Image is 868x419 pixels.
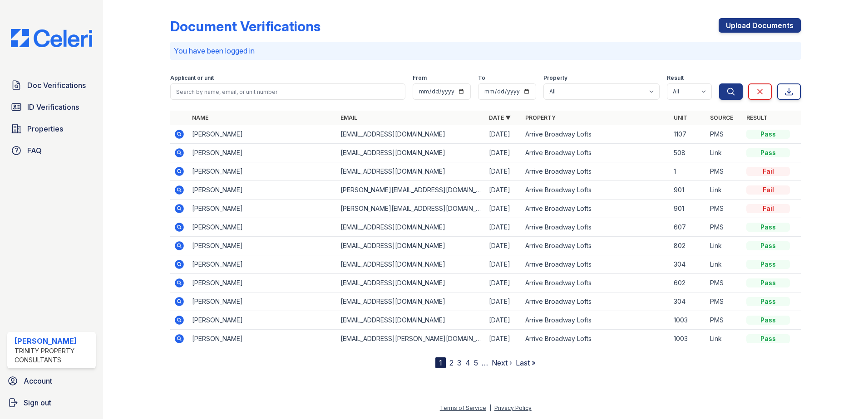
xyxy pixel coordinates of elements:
div: Fail [746,185,790,195]
div: Pass [746,130,790,139]
td: [DATE] [485,162,522,181]
td: Arrive Broadway Lofts [522,274,670,292]
span: Account [24,375,52,386]
td: 802 [670,237,706,255]
span: … [482,357,488,368]
td: [EMAIL_ADDRESS][DOMAIN_NAME] [337,311,485,330]
a: Terms of Service [440,404,486,411]
span: Doc Verifications [27,80,86,91]
td: 901 [670,200,706,218]
td: [PERSON_NAME][EMAIL_ADDRESS][DOMAIN_NAME] [337,181,485,200]
td: PMS [706,311,743,330]
td: Arrive Broadway Lofts [522,218,670,237]
td: 901 [670,181,706,200]
label: From [413,74,427,82]
td: [DATE] [485,125,522,144]
a: 2 [449,358,454,367]
td: [EMAIL_ADDRESS][DOMAIN_NAME] [337,144,485,162]
td: [DATE] [485,255,522,274]
td: [DATE] [485,237,522,255]
td: [DATE] [485,330,522,348]
div: Pass [746,316,790,325]
td: Link [706,181,743,200]
td: 304 [670,292,706,311]
span: Properties [27,123,63,134]
td: 1 [670,162,706,181]
td: 508 [670,144,706,162]
a: Date ▼ [489,114,511,121]
span: FAQ [27,145,42,156]
td: Link [706,255,743,274]
div: | [489,404,491,411]
td: [PERSON_NAME] [188,330,337,348]
a: Result [746,114,768,121]
a: Upload Documents [719,18,801,33]
a: Sign out [4,394,99,412]
td: PMS [706,274,743,292]
div: [PERSON_NAME] [15,336,92,346]
td: [EMAIL_ADDRESS][DOMAIN_NAME] [337,125,485,144]
td: [EMAIL_ADDRESS][DOMAIN_NAME] [337,162,485,181]
span: Sign out [24,397,51,408]
a: Email [340,114,357,121]
a: Doc Verifications [7,76,96,94]
td: [PERSON_NAME] [188,274,337,292]
td: [DATE] [485,218,522,237]
td: [EMAIL_ADDRESS][DOMAIN_NAME] [337,274,485,292]
td: [DATE] [485,274,522,292]
td: Link [706,144,743,162]
td: [PERSON_NAME] [188,218,337,237]
td: [DATE] [485,181,522,200]
td: 1107 [670,125,706,144]
div: Document Verifications [170,18,321,34]
a: FAQ [7,141,96,160]
td: Arrive Broadway Lofts [522,162,670,181]
td: Arrive Broadway Lofts [522,311,670,330]
td: [EMAIL_ADDRESS][DOMAIN_NAME] [337,218,485,237]
td: Arrive Broadway Lofts [522,237,670,255]
td: Arrive Broadway Lofts [522,181,670,200]
td: [PERSON_NAME] [188,292,337,311]
td: [EMAIL_ADDRESS][DOMAIN_NAME] [337,292,485,311]
td: [PERSON_NAME] [188,162,337,181]
a: Source [710,114,733,121]
td: [EMAIL_ADDRESS][DOMAIN_NAME] [337,255,485,274]
td: PMS [706,200,743,218]
div: Pass [746,297,790,306]
label: To [478,74,485,82]
td: [PERSON_NAME][EMAIL_ADDRESS][DOMAIN_NAME] [337,200,485,218]
td: PMS [706,162,743,181]
a: 3 [457,358,462,367]
a: Property [525,114,556,121]
td: [DATE] [485,200,522,218]
td: 1003 [670,311,706,330]
td: [PERSON_NAME] [188,255,337,274]
td: Link [706,237,743,255]
div: Pass [746,334,790,343]
td: Arrive Broadway Lofts [522,144,670,162]
a: ID Verifications [7,98,96,116]
div: Pass [746,223,790,232]
td: [PERSON_NAME] [188,311,337,330]
a: 5 [474,358,478,367]
a: Last » [516,358,536,367]
a: 4 [465,358,470,367]
td: [EMAIL_ADDRESS][PERSON_NAME][DOMAIN_NAME] [337,330,485,348]
td: 1003 [670,330,706,348]
td: [PERSON_NAME] [188,125,337,144]
td: Arrive Broadway Lofts [522,330,670,348]
td: [PERSON_NAME] [188,237,337,255]
td: [PERSON_NAME] [188,181,337,200]
div: Trinity Property Consultants [15,346,92,365]
td: 602 [670,274,706,292]
span: ID Verifications [27,102,79,112]
td: 607 [670,218,706,237]
p: You have been logged in [174,45,797,56]
a: Next › [492,358,512,367]
img: CE_Logo_Blue-a8612792a0a2168367f1c8372b55b34899dd931a85d93a1a3d3e32e68fde9ad4.png [4,29,99,47]
a: Unit [674,114,687,121]
input: Search by name, email, or unit number [170,83,405,100]
td: PMS [706,218,743,237]
a: Account [4,372,99,390]
a: Name [192,114,208,121]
